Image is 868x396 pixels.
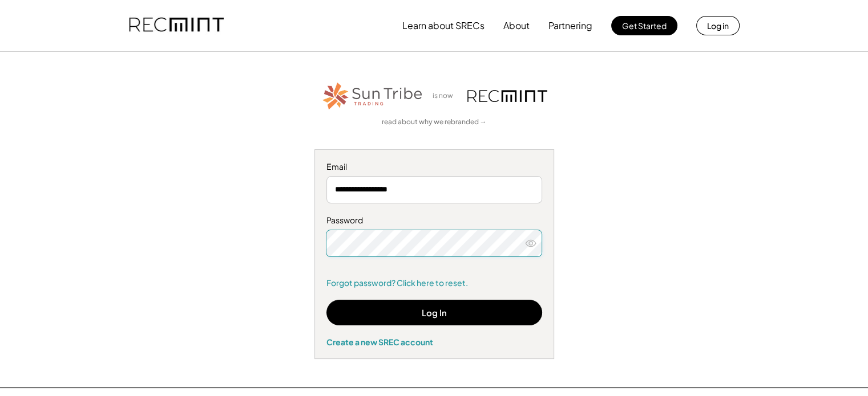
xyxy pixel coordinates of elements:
button: Log in [696,16,740,35]
a: Forgot password? Click here to reset. [326,277,542,289]
div: is now [430,91,462,101]
button: Partnering [548,14,592,37]
img: recmint-logotype%403x.png [467,90,547,102]
div: Create a new SREC account [326,337,542,347]
div: Email [326,161,542,173]
img: STT_Horizontal_Logo%2B-%2BColor.png [321,80,424,112]
div: Password [326,215,542,226]
a: read about why we rebranded → [382,117,487,127]
button: Get Started [611,16,677,35]
button: About [503,14,530,37]
button: Log In [326,300,542,325]
button: Learn about SRECs [402,14,485,37]
img: recmint-logotype%403x.png [129,6,224,45]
